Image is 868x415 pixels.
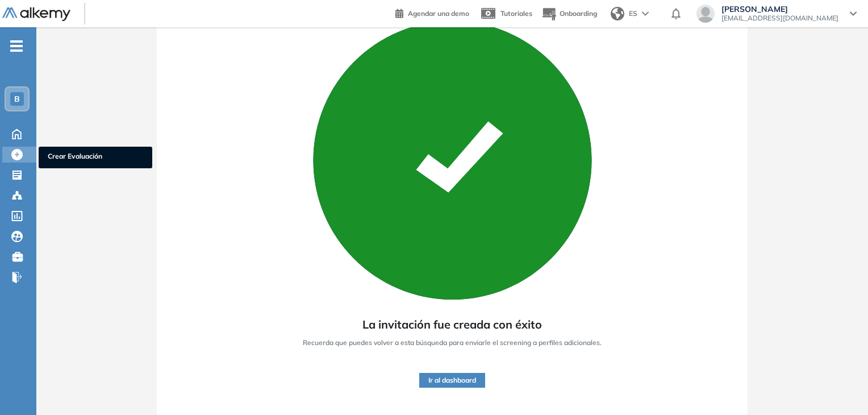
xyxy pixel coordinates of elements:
[362,316,542,333] span: La invitación fue creada con éxito
[419,373,485,388] button: Ir al dashboard
[14,94,20,103] span: B
[560,9,597,18] span: Onboarding
[611,7,624,20] img: world
[721,5,838,14] span: [PERSON_NAME]
[10,45,23,47] i: -
[395,6,469,19] a: Agendar una demo
[408,9,469,18] span: Agendar una demo
[48,151,143,164] span: Crear Evaluación
[721,14,838,23] span: [EMAIL_ADDRESS][DOMAIN_NAME]
[642,11,649,16] img: arrow
[500,9,532,18] span: Tutoriales
[303,338,602,348] span: Recuerda que puedes volver a esta búsqueda para enviarle el screening a perfiles adicionales.
[541,2,597,26] button: Onboarding
[2,7,70,22] img: Logo
[629,9,637,19] span: ES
